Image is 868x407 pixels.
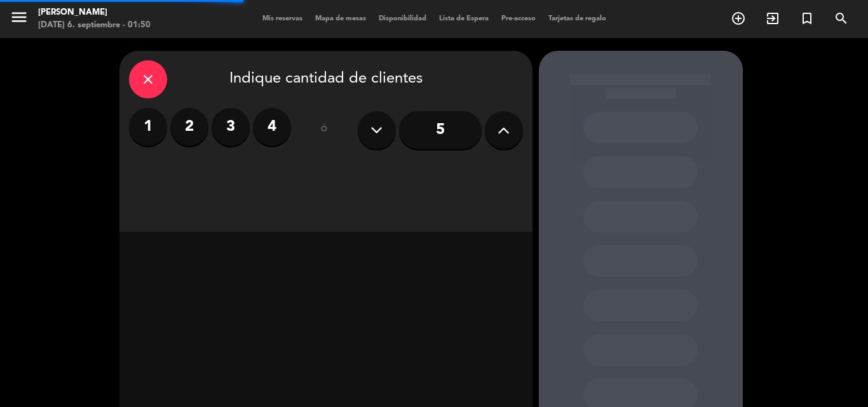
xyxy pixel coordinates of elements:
[309,15,372,22] span: Mapa de mesas
[799,11,815,26] i: turned_in_not
[433,15,495,22] span: Lista de Espera
[212,108,250,146] label: 3
[129,108,167,146] label: 1
[372,15,433,22] span: Disponibilidad
[38,19,151,32] div: [DATE] 6. septiembre - 01:50
[170,108,208,146] label: 2
[834,11,849,26] i: search
[495,15,542,22] span: Pre-acceso
[38,6,151,19] div: [PERSON_NAME]
[256,15,309,22] span: Mis reservas
[140,72,156,87] i: close
[129,60,523,98] div: Indique cantidad de clientes
[304,108,345,152] div: ó
[542,15,613,22] span: Tarjetas de regalo
[10,8,29,27] i: menu
[10,8,29,31] button: menu
[253,108,291,146] label: 4
[765,11,780,26] i: exit_to_app
[731,11,746,26] i: add_circle_outline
